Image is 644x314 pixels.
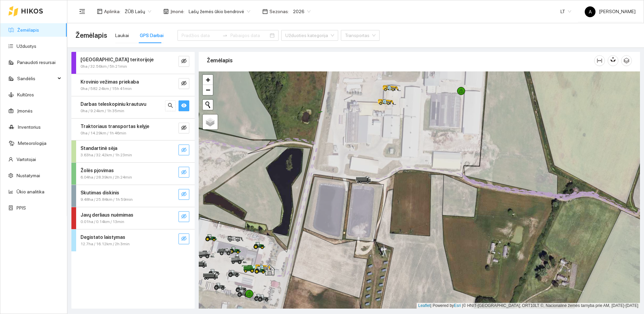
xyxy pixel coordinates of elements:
[181,236,187,242] span: eye-invisible
[80,108,124,114] span: 0ha / 9.24km / 1h 35min
[560,6,571,17] span: LT
[75,30,107,41] span: Žemėlapis
[262,9,268,14] span: calendar
[181,169,187,176] span: eye-invisible
[179,233,189,244] button: eye-invisible
[182,32,220,39] input: Pradžios data
[17,173,40,178] a: Nustatymai
[80,241,130,247] span: 12.7ha / 16.12km / 2h 3min
[80,57,154,62] strong: [GEOGRAPHIC_DATA] teritorijoje
[17,157,36,162] a: Vartotojai
[222,33,228,38] span: swap-right
[203,75,213,85] a: Zoom in
[269,8,289,15] span: Sezonas :
[18,124,41,130] a: Inventorius
[181,191,187,198] span: eye-invisible
[230,32,268,39] input: Pabaigos data
[79,8,85,14] span: menu-fold
[17,92,34,97] a: Kultūros
[80,152,132,158] span: 3.63ha / 32.42km / 1h 23min
[206,75,210,84] span: +
[71,207,195,229] div: Javų derliaus nuėmimas0.01ha / 0.14km / 13mineye-invisible
[203,115,218,129] a: Layers
[80,196,133,203] span: 9.48ha / 25.84km / 1h 59min
[179,56,189,67] button: eye-invisible
[181,81,187,87] span: eye-invisible
[203,85,213,95] a: Zoom out
[203,100,213,110] button: Initiate a new search
[418,303,430,308] a: Leaflet
[462,303,463,308] span: |
[181,103,187,109] span: eye
[589,6,592,17] span: A
[179,167,189,178] button: eye-invisible
[165,100,176,111] button: search
[75,5,89,18] button: menu-fold
[80,168,114,173] strong: Žolės pjovimas
[179,189,189,200] button: eye-invisible
[104,8,121,15] span: Aplinka :
[80,146,117,151] strong: Standartinė sėja
[181,58,187,65] span: eye-invisible
[140,32,164,39] div: GPS Darbai
[179,100,189,111] button: eye
[17,43,36,49] a: Užduotys
[115,32,129,39] div: Laukai
[594,55,605,66] button: column-width
[80,174,132,181] span: 6.04ha / 28.39km / 2h 24min
[179,145,189,155] button: eye-invisible
[181,125,187,131] span: eye-invisible
[170,8,185,15] span: Įmonė :
[71,52,195,74] div: [GEOGRAPHIC_DATA] teritorijoje0ha / 32.56km / 5h 21mineye-invisible
[71,229,195,251] div: Degistato laistymas12.7ha / 16.12km / 2h 3mineye-invisible
[71,185,195,207] div: Skutimas diskinis9.48ha / 25.84km / 1h 59mineye-invisible
[80,79,139,85] strong: Krovinio vežimas priekaba
[17,72,56,85] span: Sandėlis
[179,78,189,89] button: eye-invisible
[80,212,133,218] strong: Javų derliaus nuėmimas
[585,9,636,14] span: [PERSON_NAME]
[181,214,187,220] span: eye-invisible
[189,6,250,17] span: Lašų žemės ūkio bendrovė
[454,303,461,308] a: Esri
[18,140,46,146] a: Meteorologija
[179,211,189,222] button: eye-invisible
[17,205,26,211] a: PPIS
[594,58,605,63] span: column-width
[222,33,228,38] span: to
[17,27,39,33] a: Žemėlapis
[207,51,594,70] div: Žemėlapis
[71,96,195,118] div: Darbas teleskopiniu krautuvu0ha / 9.24km / 1h 35minsearcheye
[17,60,56,65] a: Panaudoti resursai
[80,219,124,225] span: 0.01ha / 0.14km / 13min
[80,234,125,240] strong: Degistato laistymas
[80,130,126,136] span: 0ha / 14.29km / 1h 46min
[163,9,169,14] span: shop
[179,123,189,133] button: eye-invisible
[80,101,146,107] strong: Darbas teleskopiniu krautuvu
[97,9,102,14] span: layout
[168,103,173,109] span: search
[71,140,195,162] div: Standartinė sėja3.63ha / 32.42km / 1h 23mineye-invisible
[80,190,119,195] strong: Skutimas diskinis
[17,108,33,114] a: Įmonės
[71,163,195,185] div: Žolės pjovimas6.04ha / 28.39km / 2h 24mineye-invisible
[293,6,311,17] span: 2026
[17,189,44,194] a: Ūkio analitika
[417,303,640,309] div: | Powered by © HNIT-[GEOGRAPHIC_DATA]; ORT10LT ©, Nacionalinė žemės tarnyba prie AM, [DATE]-[DATE]
[80,63,127,70] span: 0ha / 32.56km / 5h 21min
[125,6,151,17] span: ŽŪB Lašų
[80,124,149,129] strong: Traktoriaus transportas kelyje
[80,86,132,92] span: 0ha / 582.24km / 15h 41min
[71,74,195,96] div: Krovinio vežimas priekaba0ha / 582.24km / 15h 41mineye-invisible
[206,86,210,94] span: −
[71,119,195,140] div: Traktoriaus transportas kelyje0ha / 14.29km / 1h 46mineye-invisible
[181,147,187,154] span: eye-invisible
